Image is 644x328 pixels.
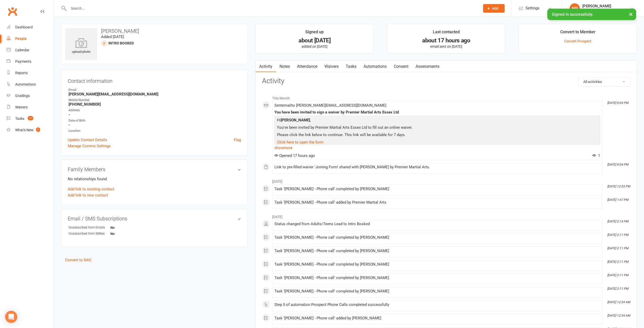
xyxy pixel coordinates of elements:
a: Clubworx [6,5,19,18]
div: Task '[PERSON_NAME] - Phone call' completed by [PERSON_NAME] [274,289,600,293]
div: Task '[PERSON_NAME] - Phone call' completed by [PERSON_NAME] [274,187,600,191]
div: Date of Birth [69,118,241,123]
strong: [PHONE_NUMBER] [69,102,241,107]
i: [DATE] 2:11 PM [607,273,628,277]
div: Email [69,88,241,92]
i: [DATE] 2:11 PM [607,247,628,250]
div: Last contacted [433,29,460,38]
div: Task '[PERSON_NAME] - Phone call' completed by [PERSON_NAME] [274,262,600,267]
span: Signed in successfully. [552,12,593,17]
a: Waivers [321,61,342,72]
li: [DATE] [262,211,630,220]
div: Gradings [15,94,30,98]
h3: Email / SMS Subscriptions [68,216,241,221]
h3: Family Members [68,167,241,172]
h3: Contact information [68,76,241,84]
div: Tasks [15,117,24,121]
div: Unsubscribed from Emails [69,225,110,230]
a: Flag [234,137,241,143]
div: Automations [15,82,36,86]
a: Attendance [293,61,321,72]
div: Premier Martial Arts Essex Ltd [582,8,630,13]
strong: No [110,232,140,236]
span: 1 [592,153,600,158]
div: Task '[PERSON_NAME] - Phone call' added by Premier Martial Arts [274,200,600,205]
i: [DATE] 2:11 PM [607,287,628,290]
div: People [15,37,27,41]
div: You have been invited to sign a waiver by Premier Martial Arts Essex Ltd [274,110,600,114]
p: You've been invited by Premier Martial Arts Essex Ltd to fill out an online waiver. [276,124,599,132]
div: upload photo [65,38,97,55]
i: [DATE] 2:11 PM [607,233,628,237]
strong: - [69,123,241,127]
div: Payments [15,59,31,63]
div: NP [570,3,580,13]
li: This Month [262,93,630,101]
a: Gradings [7,90,54,102]
a: People [7,33,54,44]
a: Dashboard [7,22,54,33]
a: Manage Comms Settings [68,143,111,149]
a: Activity [256,61,276,72]
strong: [PERSON_NAME] [281,118,310,122]
span: Settings [525,3,539,14]
div: Address [69,108,241,113]
div: Task '[PERSON_NAME] - Phone call' completed by [PERSON_NAME] [274,276,600,280]
a: Reports [7,67,54,79]
i: [DATE] 8:04 PM [607,163,628,166]
p: No relationships found. [68,176,241,182]
span: 11 [28,116,33,120]
div: [PERSON_NAME] [582,4,630,8]
i: [DATE] 1:47 PM [607,198,628,202]
a: Update Contact Details [68,137,107,143]
a: Consent [390,61,412,72]
div: Convert to Member [560,29,596,38]
i: [DATE] 12:34 AM [607,300,630,304]
a: Automations [360,61,390,72]
p: added on [DATE] [260,44,369,48]
p: Please click the link below to continue. This link will be available for 7 days. [276,132,599,139]
div: Task '[PERSON_NAME] - Phone call' added by [PERSON_NAME] [274,316,600,320]
a: Payments [7,56,54,67]
div: Reports [15,71,28,75]
span: Opened 17 hours ago [274,153,315,158]
i: [DATE] 2:11 PM [607,260,628,264]
span: 1 [36,127,40,132]
div: Open Intercom Messenger [5,311,17,323]
a: Add link to existing contact [68,186,114,192]
a: Tasks [342,61,360,72]
p: email sent on [DATE] [392,44,501,48]
p: Hi , [276,117,599,124]
a: Tasks 11 [7,113,54,124]
div: about [DATE] [260,38,369,43]
span: Add [492,6,498,10]
div: Signed up [305,29,324,38]
h3: [PERSON_NAME] [65,28,243,34]
div: Status changed from Adults/Teens Lead to Intro Booked [274,222,600,226]
strong: - [69,112,241,117]
h3: Activity [262,77,630,85]
div: Unsubscribed from SMSes [69,231,110,236]
time: Added [DATE] [101,35,124,39]
a: Click here to open the form [277,140,323,144]
div: Task '[PERSON_NAME] - Phone call' completed by [PERSON_NAME] [274,249,600,253]
div: Step 5 of automation Prospect Phone Calls completed successfully [274,303,600,307]
button: × [626,9,635,20]
div: Link to pre-filled waiver 'Joining Form' shared with [PERSON_NAME] by Premier Martial Arts. [274,165,600,169]
strong: [PERSON_NAME][EMAIL_ADDRESS][DOMAIN_NAME] [69,92,241,96]
strong: No [110,226,140,229]
div: Calendar [15,48,29,52]
div: Dashboard [15,25,33,29]
a: Waivers [7,102,54,113]
i: [DATE] 8:04 PM [607,101,628,105]
span: Sent email to [PERSON_NAME][EMAIL_ADDRESS][DOMAIN_NAME] [274,103,386,108]
span: Intro Booked [108,41,134,45]
div: Location [69,128,241,133]
i: [DATE] 12:34 AM [607,314,630,317]
div: about 17 hours ago [392,38,501,43]
i: [DATE] 2:14 PM [607,220,628,223]
a: What's New1 [7,124,54,136]
a: show more [274,144,600,151]
div: Mobile Number [69,98,241,103]
a: Add link to new contact [68,192,108,198]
